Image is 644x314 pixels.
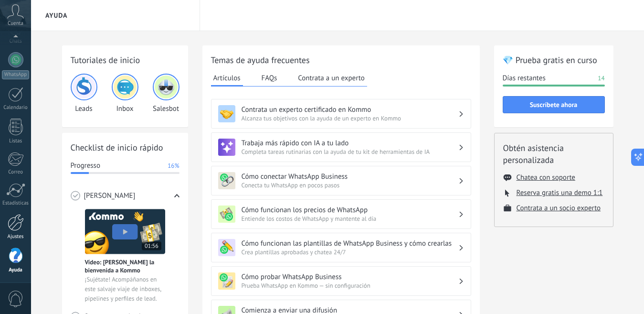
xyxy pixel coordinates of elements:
h2: Checklist de inicio rápido [71,141,179,153]
span: [PERSON_NAME] [84,191,136,201]
button: Chatea con soporte [517,173,575,182]
h2: Obtén asistencia personalizada [503,142,604,166]
span: Cuenta [8,21,23,27]
button: Contrata a un socio experto [517,204,601,213]
div: WhatsApp [2,70,29,79]
button: Contrata a un experto [296,71,367,85]
div: Ayuda [2,267,30,273]
span: Entiende los costos de WhatsApp y mantente al día [242,215,458,223]
span: Conecta tu WhatsApp en pocos pasos [242,181,458,189]
span: Progresso [71,161,100,171]
div: Calendario [2,105,30,111]
span: Completa tareas rutinarias con la ayuda de tu kit de herramientas de IA [242,148,458,156]
div: Listas [2,138,30,144]
h3: Cómo funcionan los precios de WhatsApp [242,206,458,215]
span: Alcanza tus objetivos con la ayuda de un experto en Kommo [242,114,458,122]
h3: Cómo conectar WhatsApp Business [242,172,458,181]
h2: 💎 Prueba gratis en curso [503,54,605,66]
span: ¡Sujétate! Acompáñanos en este salvaje viaje de inboxes, pipelines y perfiles de lead. [85,275,165,303]
div: Estadísticas [2,200,30,206]
h3: Cómo funcionan las plantillas de WhatsApp Business y cómo crearlas [242,239,458,248]
div: Inbox [112,74,138,113]
div: Leads [71,74,97,113]
span: 16% [168,161,179,171]
h2: Temas de ayuda frecuentes [211,54,471,66]
span: Crea plantillas aprobadas y chatea 24/7 [242,248,458,256]
span: Prueba WhatsApp en Kommo — sin configuración [242,282,458,290]
span: 14 [598,74,604,83]
div: Salesbot [153,74,179,113]
h3: Cómo probar WhatsApp Business [242,272,458,282]
span: Suscríbete ahora [530,101,578,108]
h3: Trabaja más rápido con IA a tu lado [242,139,458,148]
button: Suscríbete ahora [503,96,605,113]
div: Correo [2,169,30,175]
h2: Tutoriales de inicio [71,54,179,66]
img: Meet video [85,209,165,254]
h3: Contrata un experto certificado en Kommo [242,105,458,114]
button: Reserva gratis una demo 1:1 [517,188,603,197]
span: Vídeo: [PERSON_NAME] la bienvenida a Kommo [85,258,165,274]
div: Ajustes [2,234,30,240]
span: Días restantes [503,74,546,83]
button: Artículos [211,71,243,87]
button: FAQs [259,71,280,85]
